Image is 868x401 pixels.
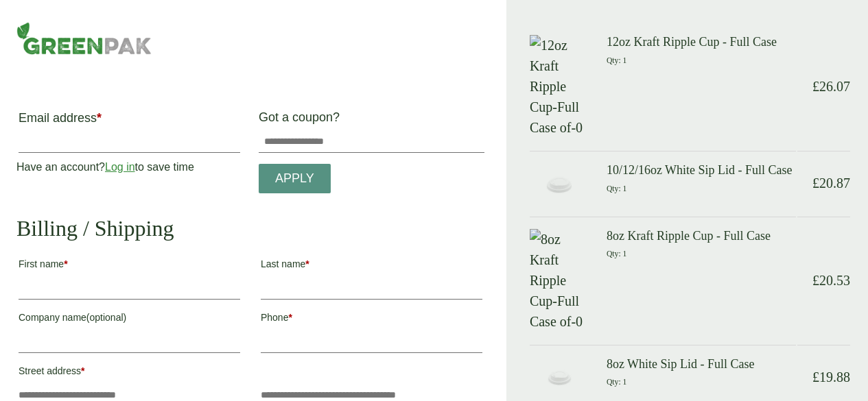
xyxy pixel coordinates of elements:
span: £ [812,175,819,191]
small: Qty: 1 [607,250,626,258]
img: 12oz Kraft Ripple Cup-Full Case of-0 [530,35,590,138]
span: £ [812,79,819,94]
small: Qty: 1 [607,56,626,65]
bdi: 26.07 [812,79,850,94]
span: £ [812,369,819,385]
img: 8oz Kraft Ripple Cup-Full Case of-0 [530,229,590,332]
label: Email address [19,112,240,131]
h3: 8oz White Sip Lid - Full Case [607,357,796,372]
abbr: required [305,258,309,269]
small: Qty: 1 [607,184,626,193]
bdi: 20.53 [812,273,850,288]
small: Qty: 1 [607,378,626,387]
abbr: required [81,365,84,376]
bdi: 20.87 [812,175,850,191]
span: (optional) [86,312,126,323]
span: £ [812,273,819,288]
a: Apply [259,164,331,193]
span: Apply [275,171,314,186]
abbr: required [288,312,292,323]
h3: 8oz Kraft Ripple Cup - Full Case [607,229,796,244]
label: First name [19,254,240,278]
label: Phone [261,308,482,331]
label: Last name [261,254,482,278]
a: Log in [105,161,135,173]
label: Street address [19,361,240,385]
bdi: 19.88 [812,369,850,385]
h3: 12oz Kraft Ripple Cup - Full Case [607,35,796,50]
h2: Billing / Shipping [16,215,484,241]
p: Have an account? to save time [16,159,242,175]
h3: 10/12/16oz White Sip Lid - Full Case [607,163,796,178]
abbr: required [64,258,67,269]
label: Got a coupon? [259,110,345,131]
label: Company name [19,308,240,331]
abbr: required [97,111,102,125]
img: GreenPak Supplies [16,22,152,55]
